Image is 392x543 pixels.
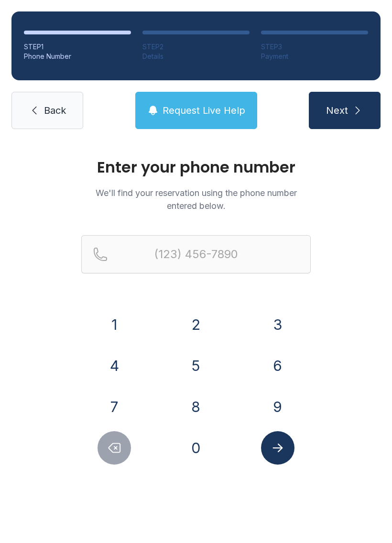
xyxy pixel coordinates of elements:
[24,42,131,52] div: STEP 1
[261,349,294,382] button: 6
[261,390,294,424] button: 9
[24,52,131,61] div: Phone Number
[142,42,250,52] div: STEP 2
[98,308,131,341] button: 1
[179,431,213,465] button: 0
[163,104,245,117] span: Request Live Help
[261,431,294,465] button: Submit lookup form
[98,349,131,382] button: 4
[261,308,294,341] button: 3
[98,431,131,465] button: Delete number
[142,52,250,61] div: Details
[44,104,66,117] span: Back
[81,186,311,212] p: We'll find your reservation using the phone number entered below.
[261,42,368,52] div: STEP 3
[261,52,368,61] div: Payment
[179,390,213,424] button: 8
[179,308,213,341] button: 2
[179,349,213,382] button: 5
[81,160,311,175] h1: Enter your phone number
[98,390,131,424] button: 7
[326,104,348,117] span: Next
[81,235,311,273] input: Reservation phone number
